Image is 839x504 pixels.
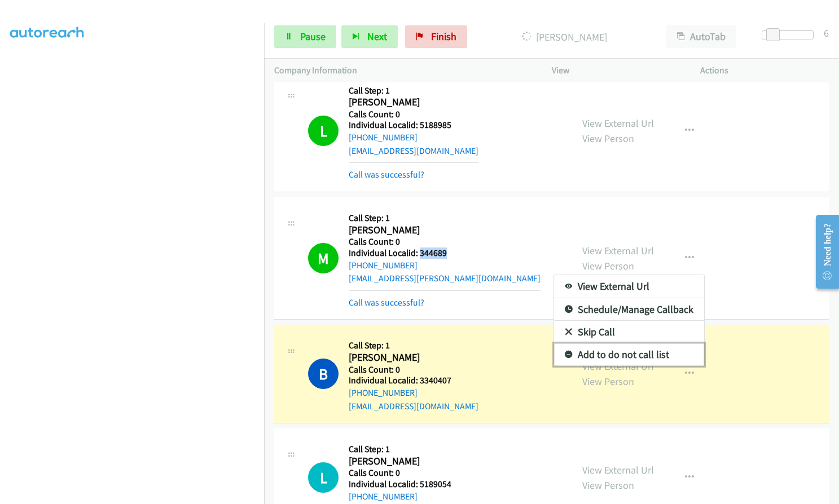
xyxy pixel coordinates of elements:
h1: L [308,462,339,493]
h1: B [308,359,339,389]
a: View External Url [554,275,704,298]
a: Add to do not call list [554,343,704,366]
a: Skip Call [554,321,704,343]
a: Schedule/Manage Callback [554,298,704,321]
div: The call is yet to be attempted [308,462,339,493]
iframe: Resource Center [806,207,839,297]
